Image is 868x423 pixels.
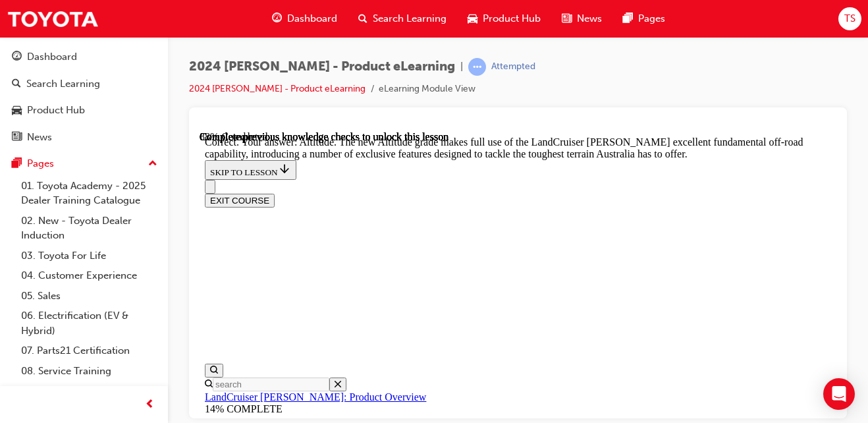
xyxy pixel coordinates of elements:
[460,59,463,74] span: |
[13,246,130,260] input: Search
[623,11,633,27] span: pages-icon
[577,11,602,26] span: News
[562,11,572,27] span: news-icon
[612,5,676,32] a: pages-iconPages
[638,11,665,26] span: Pages
[457,5,551,32] a: car-iconProduct Hub
[5,98,163,123] a: Product Hub
[16,361,163,381] a: 08. Service Training
[27,103,85,118] div: Product Hub
[12,51,22,63] span: guage-icon
[27,49,77,65] div: Dashboard
[145,397,155,413] span: prev-icon
[551,5,612,32] a: news-iconNews
[7,4,99,34] img: Trak
[373,11,447,26] span: Search Learning
[16,211,163,246] a: 02. New - Toyota Dealer Induction
[27,130,52,145] div: News
[261,5,348,32] a: guage-iconDashboard
[823,378,855,410] div: Open Intercom Messenger
[379,82,475,97] li: eLearning Module View
[5,49,16,63] button: Close navigation menu
[468,11,477,27] span: car-icon
[5,45,163,69] a: Dashboard
[16,381,163,401] a: 09. Technical Training
[16,176,163,211] a: 01. Toyota Academy - 2025 Dealer Training Catalogue
[189,59,455,74] span: 2024 [PERSON_NAME] - Product eLearning
[189,83,366,94] a: 2024 [PERSON_NAME] - Product eLearning
[5,233,24,246] button: Open search menu
[11,36,92,46] span: SKIP TO LESSON
[5,29,97,49] button: SKIP TO LESSON
[26,76,100,92] div: Search Learning
[16,266,163,286] a: 04. Customer Experience
[5,152,163,176] button: Pages
[12,105,22,117] span: car-icon
[16,341,163,361] a: 07. Parts21 Certification
[12,158,22,170] span: pages-icon
[5,42,163,152] button: DashboardSearch LearningProduct HubNews
[148,155,157,173] span: up-icon
[838,7,861,30] button: TS
[12,78,21,90] span: search-icon
[5,5,632,29] div: Correct. Your answer: Altitude. The new Altitude grade makes full use of the LandCruiser [PERSON_...
[27,156,54,171] div: Pages
[12,132,22,144] span: news-icon
[5,260,227,271] a: LandCruiser [PERSON_NAME]: Product Overview
[5,272,632,284] div: 14% COMPLETE
[16,306,163,341] a: 06. Electrification (EV & Hybrid)
[468,58,486,76] span: learningRecordVerb_ATTEMPT-icon
[5,63,75,76] button: EXIT COURSE
[16,246,163,266] a: 03. Toyota For Life
[5,125,163,150] a: News
[348,5,457,32] a: search-iconSearch Learning
[287,11,337,26] span: Dashboard
[358,11,367,27] span: search-icon
[16,286,163,306] a: 05. Sales
[844,11,855,26] span: TS
[483,11,541,26] span: Product Hub
[272,11,282,27] span: guage-icon
[130,246,147,260] button: Close search menu
[491,61,535,73] div: Attempted
[5,72,163,96] a: Search Learning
